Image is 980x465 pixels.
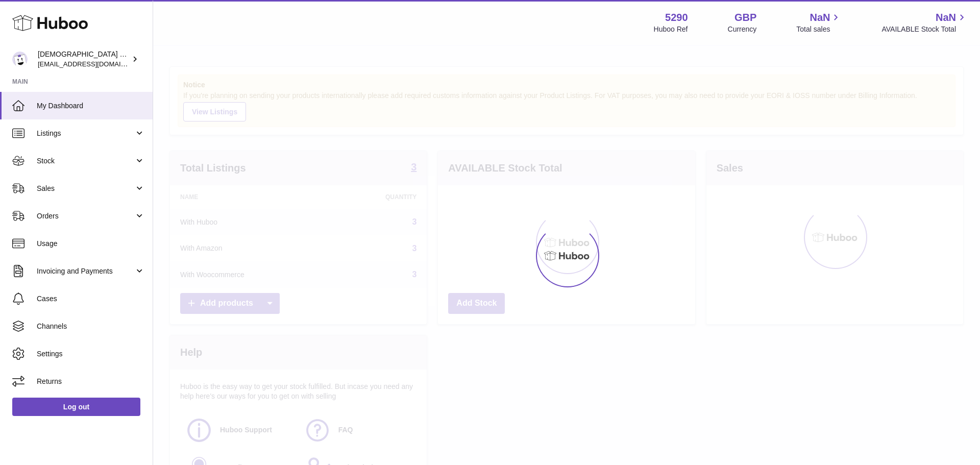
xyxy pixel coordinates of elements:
[810,11,830,25] span: NaN
[936,11,956,25] span: NaN
[37,322,145,331] span: Channels
[12,398,140,416] a: Log out
[37,239,145,249] span: Usage
[796,25,842,34] span: Total sales
[796,11,842,34] a: NaN Total sales
[37,377,145,386] span: Returns
[37,211,134,221] span: Orders
[881,11,968,34] a: NaN AVAILABLE Stock Total
[37,156,134,166] span: Stock
[881,25,968,34] span: AVAILABLE Stock Total
[38,50,130,69] div: [DEMOGRAPHIC_DATA] Charity
[728,25,757,34] div: Currency
[37,266,134,276] span: Invoicing and Payments
[37,294,145,304] span: Cases
[37,129,134,138] span: Listings
[665,11,688,25] strong: 5290
[37,101,145,111] span: My Dashboard
[37,349,145,359] span: Settings
[734,11,756,25] strong: GBP
[38,60,150,68] span: [EMAIL_ADDRESS][DOMAIN_NAME]
[12,52,28,67] img: info@muslimcharity.org.uk
[654,25,688,34] div: Huboo Ref
[37,184,134,193] span: Sales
